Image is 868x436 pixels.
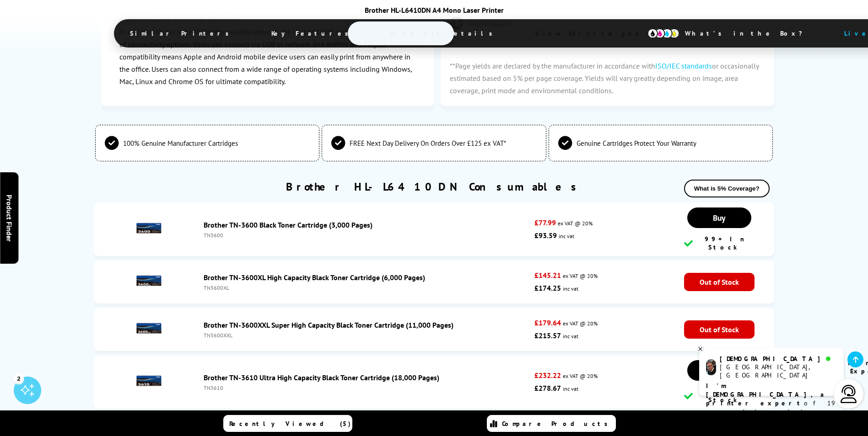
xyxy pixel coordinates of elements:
[563,320,598,327] span: ex VAT @ 20%
[487,415,616,432] a: Compare Products
[521,21,661,45] span: View Cartridges
[563,372,598,379] span: ex VAT @ 20%
[720,355,836,363] div: [DEMOGRAPHIC_DATA]
[133,213,165,245] img: Brother TN-3600 Black Toner Cartridge (3,000 Pages)
[706,382,827,407] b: I'm [DEMOGRAPHIC_DATA], a printer expert
[119,26,416,88] p: In addition to this suite of flexible security features, the HL-L6410DN also offers a wide range ...
[720,363,836,379] div: [GEOGRAPHIC_DATA], [GEOGRAPHIC_DATA]
[706,382,837,434] p: of 19 years! I can help you choose the right product
[534,271,561,280] strong: £145.21
[116,22,248,44] span: Similar Printers
[133,313,165,345] img: Brother TN-3600XXL Super High Capacity Black Toner Cartridge (11,000 Pages)
[840,385,858,403] img: user-headset-light.svg
[534,371,561,380] strong: £232.22
[563,285,578,292] span: inc vat
[713,213,725,223] span: Buy
[647,28,679,38] img: cmyk-icon.svg
[204,273,425,282] a: Brother TN-3600XL High Capacity Black Toner Cartridge (6,000 Pages)
[133,265,165,297] img: Brother TN-3600XL High Capacity Black Toner Cartridge (6,000 Pages)
[114,5,755,15] div: Brother HL-L6410DN A4 Mono Laser Printer
[258,22,367,44] span: Key Features
[229,420,351,428] span: Recently Viewed (5)
[204,220,372,229] a: Brother TN-3600 Black Toner Cartridge (3,000 Pages)
[286,180,582,194] a: Brother HL-L6410DN Consumables
[534,383,561,393] strong: £278.67
[223,415,352,432] a: Recently Viewed (5)
[204,284,530,291] div: TN3600XL
[204,332,530,339] div: TN3600XXL
[204,373,439,382] a: Brother TN-3610 Ultra High Capacity Black Toner Cartridge (18,000 Pages)
[684,273,755,291] span: Out of Stock
[684,235,755,251] div: 99+ In Stock
[671,22,825,44] span: What’s in the Box?
[377,22,511,44] span: Product Details
[684,180,770,197] button: What is 5% Coverage?
[655,61,712,70] a: ISO/IEC standards
[5,195,14,242] span: Product Finder
[502,420,613,428] span: Compare Products
[123,139,238,148] span: 100% Genuine Manufacturer Cartridges
[14,373,24,383] div: 2
[684,320,755,339] span: Out of Stock
[563,272,598,279] span: ex VAT @ 20%
[204,384,530,391] div: TN3610
[558,220,593,227] span: ex VAT @ 20%
[534,231,557,240] strong: £93.59
[559,233,574,239] span: inc vat
[204,320,453,330] a: Brother TN-3600XXL Super High Capacity Black Toner Cartridge (11,000 Pages)
[204,232,530,239] div: TN3600
[534,218,556,227] strong: £77.99
[534,331,561,340] strong: £215.57
[563,333,578,340] span: inc vat
[706,359,716,375] img: chris-livechat.png
[684,388,755,404] div: 1 In Stock
[534,318,561,327] strong: £179.64
[534,283,561,292] strong: £174.25
[350,139,506,148] span: FREE Next Day Delivery On Orders Over £125 ex VAT*
[133,365,165,397] img: Brother TN-3610 Ultra High Capacity Black Toner Cartridge (18,000 Pages)
[563,385,578,392] span: inc vat
[441,51,774,106] p: **Page yields are declared by the manufacturer in accordance with or occasionally estimated based...
[577,139,696,148] span: Genuine Cartridges Protect Your Warranty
